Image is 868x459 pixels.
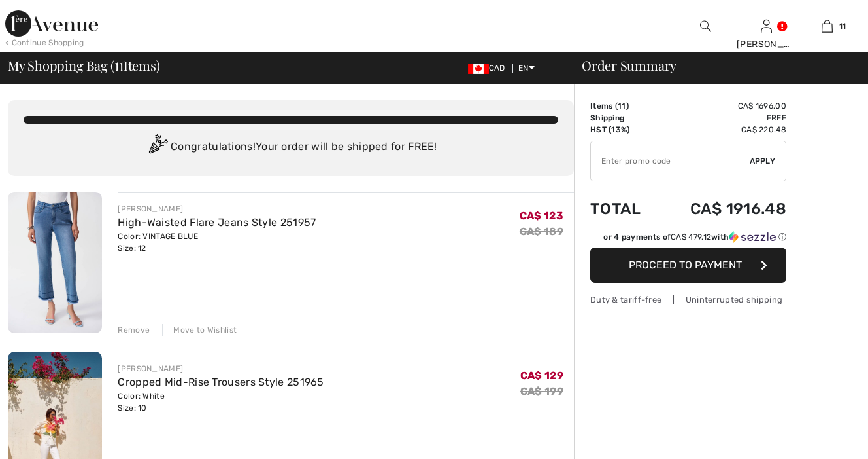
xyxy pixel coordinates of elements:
s: CA$ 189 [520,225,563,238]
td: HST (13%) [590,124,658,136]
a: Cropped Mid-Rise Trousers Style 251965 [118,376,324,388]
input: Promo code [591,141,750,181]
div: Color: VINTAGE BLUE Size: 12 [118,230,316,254]
a: High-Waisted Flare Jeans Style 251957 [118,216,316,229]
td: Items ( ) [590,100,658,112]
td: CA$ 1916.48 [658,187,786,231]
div: Remove [118,324,150,336]
span: 11 [839,20,846,32]
img: Congratulation2.svg [144,134,171,160]
span: CA$ 123 [520,210,563,222]
div: < Continue Shopping [5,37,84,48]
button: Proceed to Payment [590,248,786,283]
span: Proceed to Payment [629,259,742,271]
td: Free [658,112,786,124]
img: Sezzle [729,231,776,243]
span: 11 [114,56,124,73]
span: CA$ 129 [520,369,563,382]
img: Canadian Dollar [468,64,489,74]
div: or 4 payments of with [603,231,786,243]
div: Move to Wishlist [162,324,237,336]
a: 11 [797,18,857,34]
div: or 4 payments ofCA$ 479.12withSezzle Click to learn more about Sezzle [590,231,786,248]
img: High-Waisted Flare Jeans Style 251957 [8,192,102,333]
img: search the website [700,18,711,34]
div: Congratulations! Your order will be shipped for FREE! [24,134,558,160]
td: CA$ 1696.00 [658,100,786,112]
div: Color: White Size: 10 [118,390,324,414]
span: CA$ 479.12 [671,232,711,242]
td: CA$ 220.48 [658,124,786,136]
img: My Info [761,18,772,34]
div: [PERSON_NAME] [118,363,324,375]
div: [PERSON_NAME] [737,37,796,51]
img: 1ère Avenue [5,10,98,37]
div: Duty & tariff-free | Uninterrupted shipping [590,293,786,306]
span: Apply [750,155,776,167]
span: CAD [468,64,510,73]
div: Order Summary [566,59,860,72]
div: [PERSON_NAME] [118,203,316,215]
span: My Shopping Bag ( Items) [8,59,160,72]
span: EN [518,64,535,73]
td: Total [590,187,658,231]
td: Shipping [590,112,658,124]
img: My Bag [822,18,833,34]
span: 11 [618,101,626,111]
a: Sign In [761,20,772,32]
s: CA$ 199 [520,385,563,397]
